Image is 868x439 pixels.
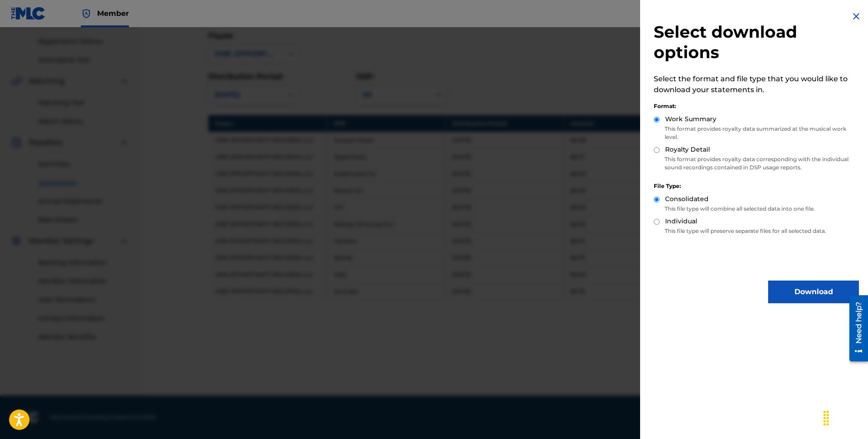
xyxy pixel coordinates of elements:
span: Member [97,8,129,19]
div: File Type: [654,182,859,190]
iframe: Chat Widget [823,395,868,439]
img: Top Rightsholder [81,8,92,19]
label: Work Summary [665,114,716,124]
h2: Select download options [654,22,859,63]
iframe: Resource Center [843,291,868,366]
label: Consolidated [665,194,709,204]
img: MLC Logo [11,7,46,20]
button: Download [768,281,859,303]
p: This format provides royalty data summarized at the musical work level. [654,125,859,141]
p: Select the format and file type that you would like to download your statements in. [654,74,859,95]
div: Format: [654,102,859,110]
label: Individual [665,217,697,226]
p: This file type will combine all selected data into one file. [654,205,859,213]
p: This format provides royalty data corresponding with the individual sound recordings contained in... [654,155,859,172]
label: Royalty Detail [665,145,710,154]
div: Drag [819,404,833,432]
p: This file type will preserve separate files for all selected data. [654,227,859,235]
